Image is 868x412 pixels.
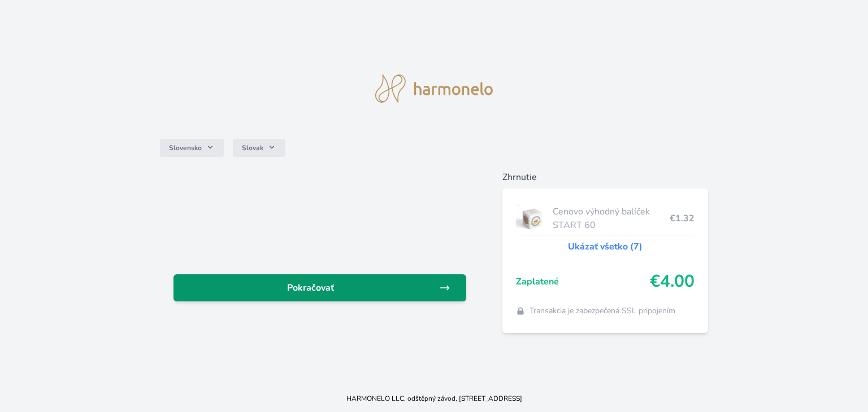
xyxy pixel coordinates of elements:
h6: Zhrnutie [502,170,708,184]
span: €1.32 [670,212,695,225]
span: Slovensko [169,143,202,152]
a: Ukázať všetko (7) [568,240,643,253]
span: Slovak [242,143,263,152]
span: Cenovo výhodný balíček START 60 [553,205,670,232]
a: Pokračovať [173,274,466,301]
button: Slovensko [160,139,224,157]
span: Pokračovať [183,281,439,295]
span: Zaplatené [516,275,650,288]
img: logo.svg [375,74,493,103]
button: Slovak [233,139,285,157]
span: Transakcia je zabezpečená SSL pripojením [530,305,675,317]
img: start.jpg [516,204,548,233]
span: €4.00 [650,271,695,292]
